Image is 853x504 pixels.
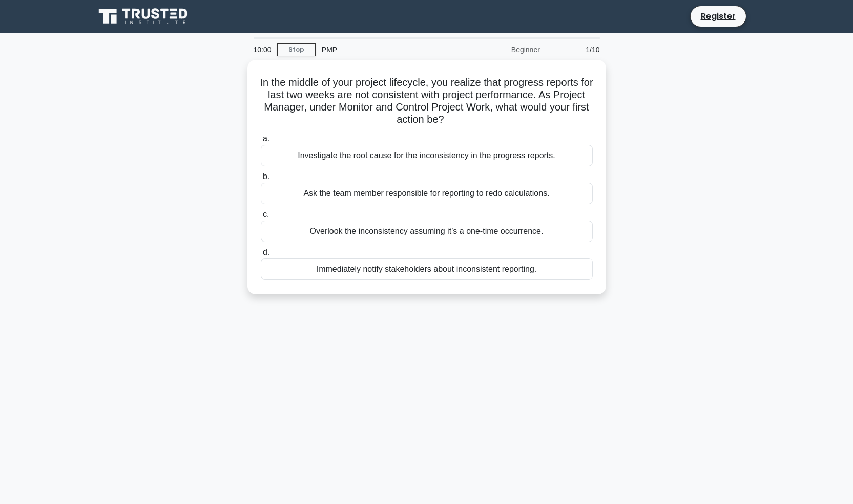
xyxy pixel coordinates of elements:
div: 1/10 [546,39,606,60]
a: Stop [277,43,316,56]
span: d. [263,248,269,256]
span: c. [263,210,269,218]
div: PMP [316,39,456,60]
div: Immediately notify stakeholders about inconsistent reporting. [261,258,593,280]
div: Ask the team member responsible for reporting to redo calculations. [261,183,593,204]
span: b. [263,172,269,181]
h5: In the middle of your project lifecycle, you realize that progress reports for last two weeks are... [260,76,594,126]
div: 10:00 [247,39,277,60]
div: Investigate the root cause for the inconsistency in the progress reports. [261,145,593,166]
a: Register [695,8,742,24]
div: Overlook the inconsistency assuming it’s a one-time occurrence. [261,221,593,242]
span: a. [263,134,269,143]
div: Beginner [456,39,546,60]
